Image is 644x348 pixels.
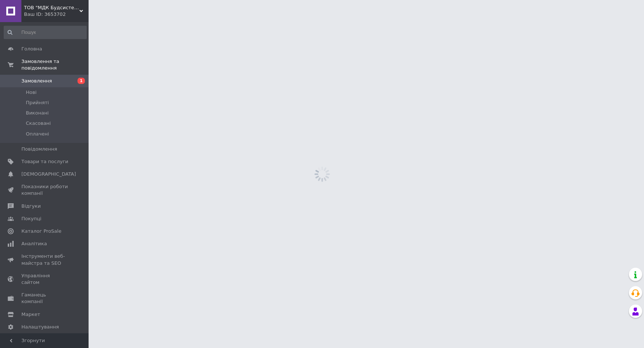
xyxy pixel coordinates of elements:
[24,11,89,18] div: Ваш ID: 3653702
[21,183,68,197] span: Показники роботи компанії
[21,311,40,318] span: Маркет
[26,89,37,96] span: Нові
[21,146,57,152] span: Повідомлення
[21,228,61,235] span: Каталог ProSale
[21,324,59,330] span: Налаштування
[21,253,68,266] span: Інструменти веб-майстра та SEO
[21,158,68,165] span: Товари та послуги
[21,240,47,247] span: Аналітика
[21,46,42,52] span: Головна
[26,110,49,116] span: Виконані
[21,58,89,71] span: Замовлення та повідомлення
[26,99,49,106] span: Прийняті
[21,78,52,84] span: Замовлення
[21,292,68,305] span: Гаманець компанії
[21,215,41,222] span: Покупці
[21,203,41,210] span: Відгуки
[21,171,76,177] span: [DEMOGRAPHIC_DATA]
[21,273,68,286] span: Управління сайтом
[24,4,79,11] span: ТОВ "МДК Будсистема"
[78,78,85,84] span: 1
[26,131,49,137] span: Оплачені
[26,120,51,127] span: Скасовані
[4,26,87,39] input: Пошук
